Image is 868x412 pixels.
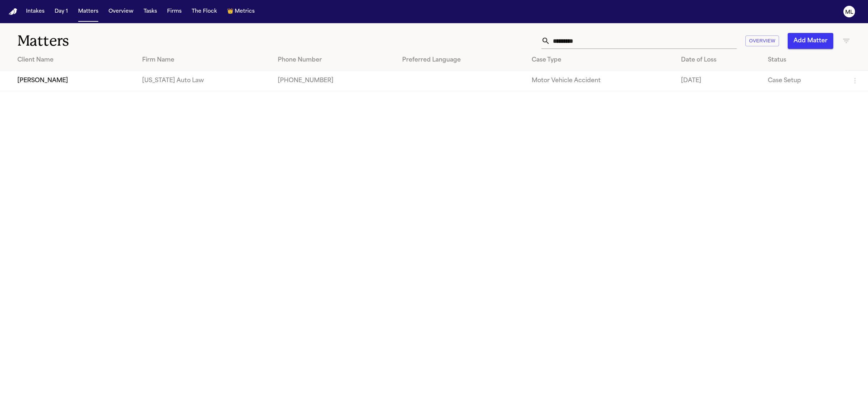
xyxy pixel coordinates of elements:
[768,56,839,64] div: Status
[845,10,853,15] text: ML
[189,5,220,18] button: The Flock
[224,5,258,18] button: crownMetrics
[9,8,17,15] a: Home
[142,56,266,64] div: Firm Name
[23,5,47,18] button: Intakes
[52,5,71,18] button: Day 1
[17,56,131,64] div: Client Name
[136,71,272,91] td: [US_STATE] Auto Law
[681,56,756,64] div: Date of Loss
[164,5,184,18] button: Firms
[235,8,255,15] span: Metrics
[675,71,762,91] td: [DATE]
[141,5,160,18] button: Tasks
[278,56,391,64] div: Phone Number
[9,8,17,15] img: Finch Logo
[788,33,833,49] button: Add Matter
[227,8,233,15] span: crown
[526,71,675,91] td: Motor Vehicle Accident
[272,71,396,91] td: [PHONE_NUMBER]
[532,56,669,64] div: Case Type
[762,71,845,91] td: Case Setup
[106,5,136,18] button: Overview
[745,35,779,47] button: Overview
[17,32,267,50] h1: Matters
[75,5,101,18] button: Matters
[402,56,520,64] div: Preferred Language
